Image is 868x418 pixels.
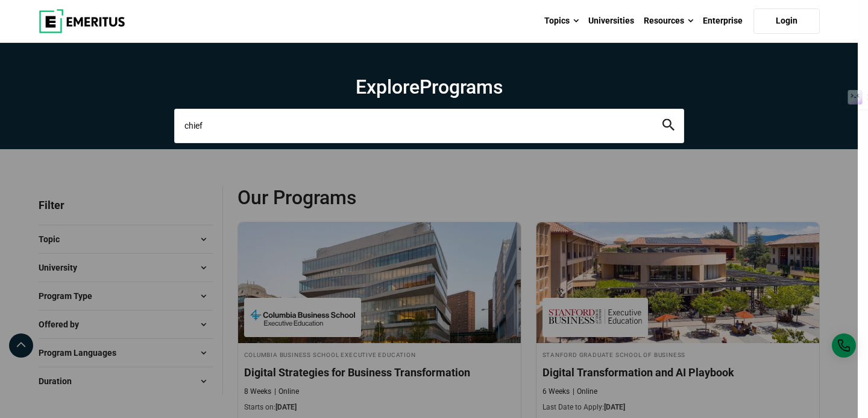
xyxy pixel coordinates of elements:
[662,119,675,133] button: search
[420,76,503,98] span: Programs
[753,8,820,34] a: Login
[662,122,675,133] a: search
[174,109,684,143] input: search-page
[174,75,684,99] h1: Explore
